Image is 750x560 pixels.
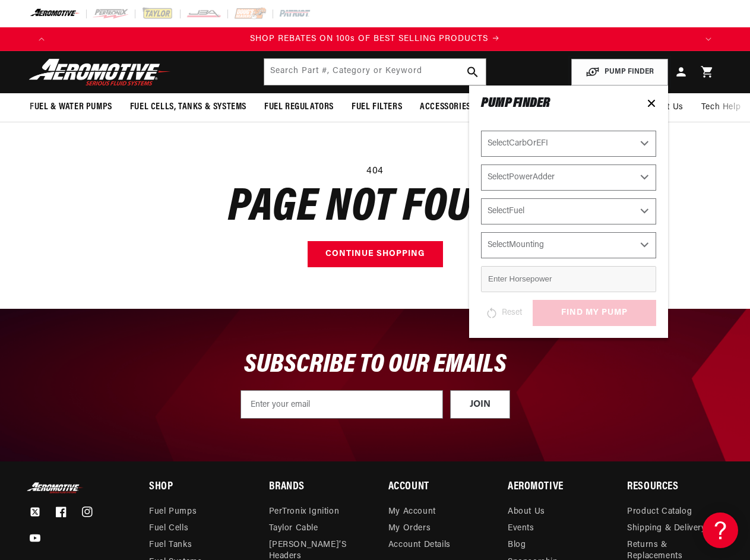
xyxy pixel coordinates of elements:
button: Translation missing: en.sections.announcements.next_announcement [697,27,720,51]
span: Fuel Filters [352,101,402,113]
span: Fuel Regulators [264,101,334,113]
a: Fuel Pumps [149,507,197,520]
button: search button [460,59,486,85]
select: CarbOrEFI [481,131,656,157]
a: Account Details [388,537,451,553]
span: SHOP REBATES ON 100s OF BEST SELLING PRODUCTS [250,34,488,43]
a: Fuel Cells [149,520,188,537]
input: Enter your email [240,390,443,419]
select: Fuel [481,198,656,224]
a: Taylor Cable [269,520,318,537]
input: Search by Part Number, Category or Keyword [264,59,485,85]
a: Fuel Tanks [149,537,192,553]
span: Tech Help [701,101,740,114]
p: 404 [30,164,720,179]
button: Translation missing: en.sections.announcements.previous_announcement [30,27,53,51]
summary: Accessories & Specialty [411,93,531,121]
select: Mounting [481,232,656,258]
a: SHOP REBATES ON 100s OF BEST SELLING PRODUCTS [53,33,697,46]
select: PowerAdder [481,164,656,191]
input: Enter Horsepower [481,266,656,292]
span: Accessories & Specialty [420,101,522,113]
img: Aeromotive [26,482,85,493]
span: Fuel Cells, Tanks & Systems [130,101,246,113]
summary: Fuel & Water Pumps [21,93,121,121]
button: PUMP FINDER [571,59,668,86]
button: JOIN [450,390,510,419]
a: Blog [508,537,526,553]
a: Shipping & Delivery [627,520,705,537]
a: About Us [508,507,545,520]
span: SUBSCRIBE TO OUR EMAILS [244,352,507,378]
span: PUMP FINDER [481,96,550,110]
img: Aeromotive [26,58,174,86]
h1: Page not found [30,188,720,229]
span: Fuel & Water Pumps [30,101,112,113]
div: Announcement [53,33,697,46]
a: Product Catalog [627,507,692,520]
a: My Account [388,507,436,520]
summary: Fuel Cells, Tanks & Systems [121,93,255,121]
summary: Tech Help [692,93,749,122]
div: 3 of 4 [53,33,697,46]
a: My Orders [388,520,431,537]
summary: Fuel Filters [343,93,411,121]
a: PerTronix Ignition [269,507,340,520]
a: Events [508,520,534,537]
summary: Fuel Regulators [255,93,343,121]
a: Continue shopping [308,241,443,268]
